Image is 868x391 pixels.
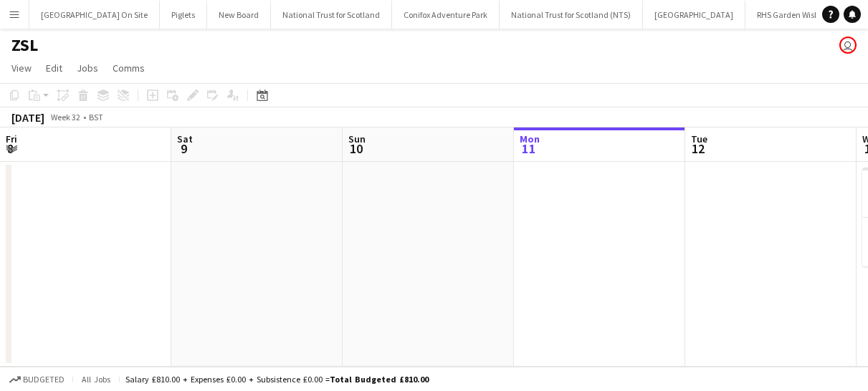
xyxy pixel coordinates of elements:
[160,1,207,29] button: Piglets
[175,140,193,157] span: 9
[207,1,271,29] button: New Board
[392,1,500,29] button: Conifox Adventure Park
[6,59,37,77] a: View
[500,1,643,29] button: National Trust for Scotland (NTS)
[89,112,103,122] div: BST
[4,140,17,157] span: 8
[107,59,151,77] a: Comms
[7,372,67,387] button: Budgeted
[177,132,193,145] span: Sat
[46,62,62,74] span: Edit
[348,132,366,145] span: Sun
[77,62,98,74] span: Jobs
[518,140,540,157] span: 11
[271,1,392,29] button: National Trust for Scotland
[691,132,707,145] span: Tue
[11,34,38,56] h1: ZSL
[839,37,857,54] app-user-avatar: Claudia Lewis
[29,1,160,29] button: [GEOGRAPHIC_DATA] On Site
[47,112,83,122] span: Week 32
[79,374,113,385] span: All jobs
[71,59,104,77] a: Jobs
[520,132,540,145] span: Mon
[330,374,429,385] span: Total Budgeted £810.00
[113,62,145,74] span: Comms
[40,59,68,77] a: Edit
[643,1,745,29] button: [GEOGRAPHIC_DATA]
[689,140,707,157] span: 12
[11,110,44,125] div: [DATE]
[125,374,429,385] div: Salary £810.00 + Expenses £0.00 + Subsistence £0.00 =
[745,1,837,29] button: RHS Garden Wisley
[11,62,32,74] span: View
[6,132,17,145] span: Fri
[346,140,366,157] span: 10
[23,375,65,385] span: Budgeted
